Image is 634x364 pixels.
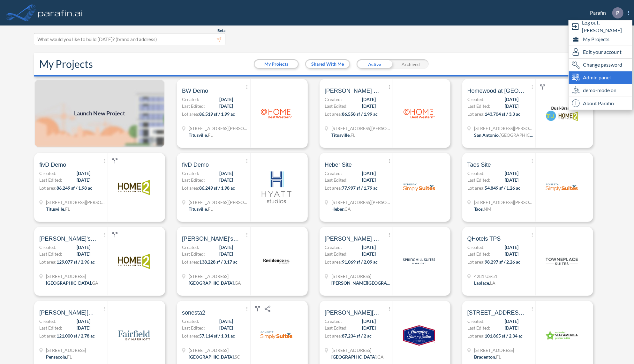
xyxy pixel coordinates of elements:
span: Last Edited: [182,324,205,331]
span: sonesta2 [182,309,205,317]
span: Admin panel [583,74,611,81]
a: Heber SiteCreated:[DATE]Last Edited:[DATE]Lot area:77,997 sf / 1.79 ac[STREET_ADDRESS][PERSON_NAM... [317,153,460,222]
span: 4760 Helen Hauser Blvd [46,199,107,206]
span: Heber Site [325,161,352,169]
span: Last Edited: [325,103,348,109]
span: Last Edited: [182,177,205,183]
img: logo [118,171,150,203]
span: FL [351,132,355,138]
img: logo [546,171,578,203]
span: [DATE] [219,318,233,324]
span: Created: [467,244,485,251]
span: Taos Site [467,161,491,169]
span: Laplace , [474,280,490,286]
span: [GEOGRAPHIC_DATA] [500,132,545,138]
span: 150 Loblolly Ln [46,347,86,353]
img: logo [403,98,435,129]
span: Lot area: [182,185,199,191]
span: 86,558 sf / 1.99 ac [342,111,378,117]
span: 107 Cruz Alta Rd [474,199,535,206]
div: Active [357,59,393,69]
span: CA [344,206,351,212]
span: Taos , [474,206,484,212]
div: Archived [393,59,429,69]
span: [DATE] [505,96,518,103]
span: Created: [182,170,199,177]
a: [PERSON_NAME] Blvd, [GEOGRAPHIC_DATA]Created:[DATE]Last Edited:[DATE]Lot area:86,558 sf / 1.99 ac... [317,79,460,148]
div: San Antonio, TX [474,132,535,138]
span: Lot area: [467,111,485,117]
span: Titusville , [331,132,351,138]
span: [DATE] [362,324,376,331]
span: Created: [325,318,342,324]
span: [DATE] [219,103,233,109]
span: QHotels TPS [467,235,501,243]
button: My Projects [255,60,298,68]
span: 86,519 sf / 1.99 ac [199,111,235,117]
span: [GEOGRAPHIC_DATA] , [46,280,92,286]
span: Helen Hauser Blvd, FL [325,87,382,95]
span: 86,249 sf / 1.98 ac [57,185,92,191]
span: Launch New Project [74,109,125,118]
span: [DATE] [219,244,233,251]
div: Parafin [580,7,629,18]
span: 86,249 sf / 1.98 ac [199,185,235,191]
span: [DATE] [362,318,376,324]
img: logo [403,319,435,351]
div: Taos, NM [474,206,491,212]
span: Created: [182,244,199,251]
span: Titusville , [46,206,65,212]
a: [PERSON_NAME]'s hotelCreated:[DATE]Last Edited:[DATE]Lot area:129,077 sf / 2.96 ac[STREET_ADDRESS... [32,227,174,296]
div: Admin panel [569,71,632,84]
img: logo [118,245,150,277]
span: 4281 US-51 [474,273,497,280]
span: [DATE] [362,251,376,257]
span: 16115 Vance Jackson Rd [474,125,535,132]
span: Beta [217,28,225,33]
span: 129,077 sf / 2.96 ac [57,259,95,265]
div: Titusville, FL [331,132,355,138]
a: Launch New Project [34,79,165,148]
span: My Projects [583,35,609,43]
span: Lot area: [325,185,342,191]
img: logo [546,245,578,277]
img: logo [37,6,84,19]
span: Edit your account [583,48,622,56]
span: [DATE] [362,244,376,251]
span: Last Edited: [325,251,348,257]
div: Titusville, FL [189,132,213,138]
span: 4760 Helen Hauser Blvd [331,125,392,132]
span: Created: [182,96,199,103]
span: Lot area: [182,333,199,339]
div: About Parafin [569,97,632,110]
span: Last Edited: [467,103,490,109]
span: fivD Demo [39,161,66,169]
span: Lot area: [39,185,57,191]
span: [DATE] [219,96,233,103]
span: Created: [325,244,342,251]
span: 3443 Buena Vista Rd [331,347,384,353]
div: Fayetteville, GA [189,280,241,286]
span: 2295 S State St [331,273,392,280]
span: FL [208,132,213,138]
span: Mindy's hotel [182,235,239,243]
span: i [572,99,580,107]
span: NM [484,206,491,212]
span: Pensacola , [46,354,67,360]
span: Titusville , [189,206,208,212]
span: 54,849 sf / 1.26 ac [485,185,520,191]
span: 4760 Helen Hauser Blvd [189,199,249,206]
span: Created: [39,318,57,324]
span: 2 Bridgeway Blvd [189,347,240,353]
span: demo-mode on [583,86,616,94]
span: [DATE] [505,324,518,331]
span: [DATE] [505,251,518,257]
span: GA [92,280,98,286]
span: About Parafin [583,99,614,107]
a: fivD DemoCreated:[DATE]Last Edited:[DATE]Lot area:86,249 sf / 1.98 ac[STREET_ADDRESS][PERSON_NAME... [174,153,317,222]
span: [DATE] [362,103,376,109]
span: FL [67,354,72,360]
div: Ann Arbor, MI [331,280,392,286]
div: Bakersfield, CA [331,353,384,360]
a: Taos SiteCreated:[DATE]Last Edited:[DATE]Lot area:54,849 sf / 1.26 ac[STREET_ADDRESS][PERSON_NAME... [460,153,602,222]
